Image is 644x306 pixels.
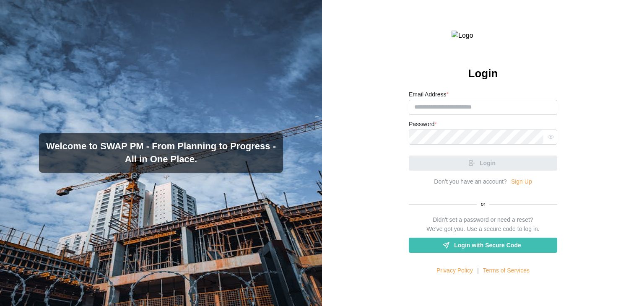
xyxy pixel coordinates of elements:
[409,120,437,129] label: Password
[483,266,530,275] a: Terms of Services
[409,238,557,253] a: Login with Secure Code
[434,177,507,187] div: Don’t you have an account?
[454,238,521,252] span: Login with Secure Code
[436,266,473,275] a: Privacy Policy
[452,31,514,41] img: Logo
[468,66,498,81] h2: Login
[409,90,449,99] label: Email Address
[511,177,532,187] a: Sign Up
[46,140,276,166] h3: Welcome to SWAP PM - From Planning to Progress - All in One Place.
[477,266,479,275] div: |
[409,200,557,208] div: or
[426,215,539,233] div: Didn't set a password or need a reset? We've got you. Use a secure code to log in.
